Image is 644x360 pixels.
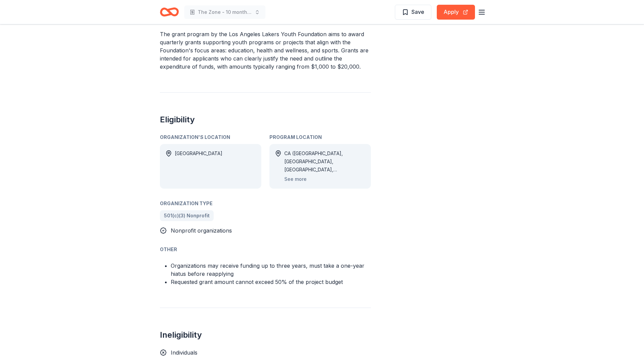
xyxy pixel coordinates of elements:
span: Save [411,7,424,16]
li: Requested grant amount cannot exceed 50% of the project budget [171,278,371,286]
div: [GEOGRAPHIC_DATA] [175,149,222,183]
p: The grant program by the Los Angeles Lakers Youth Foundation aims to award quarterly grants suppo... [160,30,371,71]
span: Individuals [171,349,197,356]
div: Program Location [269,133,371,141]
span: 501(c)(3) Nonprofit [164,212,210,220]
div: Organization's Location [160,133,261,141]
li: Organizations may receive funding up to three years, must take a one-year hiatus before reapplying [171,262,371,278]
div: Organization Type [160,199,371,208]
span: The Zone - 10 month Weekly Mindfulness Class taught in elementary schools [198,8,252,16]
a: Home [160,4,179,20]
span: Nonprofit organizations [171,227,232,234]
button: Apply [437,5,475,20]
button: The Zone - 10 month Weekly Mindfulness Class taught in elementary schools [184,5,265,19]
a: 501(c)(3) Nonprofit [160,210,214,221]
h2: Ineligibility [160,330,371,340]
button: See more [284,175,307,183]
div: Other [160,245,371,254]
div: CA ([GEOGRAPHIC_DATA], [GEOGRAPHIC_DATA], [GEOGRAPHIC_DATA], [GEOGRAPHIC_DATA], [GEOGRAPHIC_DATA]) [284,149,365,174]
button: Save [395,5,431,20]
h2: Eligibility [160,114,371,125]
